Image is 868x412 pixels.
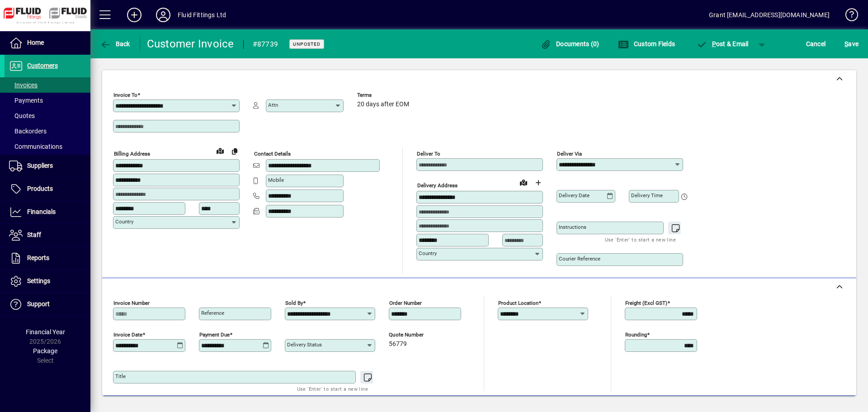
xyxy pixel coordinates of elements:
[113,300,150,306] mat-label: Invoice number
[5,155,90,177] a: Suppliers
[5,108,90,123] a: Quotes
[9,97,43,104] span: Payments
[26,328,65,336] span: Financial Year
[5,293,90,316] a: Support
[839,2,857,31] a: Knowledge Base
[98,36,132,52] button: Back
[389,341,407,348] span: 56779
[27,254,49,261] span: Reports
[5,77,90,93] a: Invoices
[120,7,149,23] button: Add
[199,331,230,338] mat-label: Payment due
[5,178,90,200] a: Products
[538,36,602,52] button: Documents (0)
[844,37,859,51] span: ave
[27,231,41,238] span: Staff
[696,40,749,47] span: ost & Email
[5,32,90,54] a: Home
[287,341,322,348] mat-label: Delivery status
[559,192,590,199] mat-label: Delivery date
[115,218,133,225] mat-label: Country
[115,373,126,379] mat-label: Title
[531,175,545,190] button: Choose address
[27,208,56,215] span: Financials
[842,36,861,52] button: Save
[541,40,599,47] span: Documents (0)
[268,102,278,108] mat-label: Attn
[113,331,142,338] mat-label: Invoice date
[27,162,53,169] span: Suppliers
[178,8,226,22] div: Fluid Fittings Ltd
[293,41,321,47] span: Unposted
[625,331,647,338] mat-label: Rounding
[5,123,90,139] a: Backorders
[806,37,826,51] span: Cancel
[357,101,409,108] span: 20 days after EOM
[201,310,224,316] mat-label: Reference
[100,40,130,47] span: Back
[147,37,234,51] div: Customer Invoice
[559,256,600,262] mat-label: Courier Reference
[616,36,677,52] button: Custom Fields
[9,128,47,135] span: Backorders
[5,139,90,154] a: Communications
[27,62,58,69] span: Customers
[559,224,586,230] mat-label: Instructions
[516,175,531,189] a: View on map
[709,8,830,22] div: Grant [EMAIL_ADDRESS][DOMAIN_NAME]
[605,234,676,245] mat-hint: Use 'Enter' to start a new line
[5,93,90,108] a: Payments
[213,143,227,158] a: View on map
[712,40,716,47] span: P
[27,300,50,308] span: Support
[33,347,57,355] span: Package
[9,81,38,89] span: Invoices
[90,36,140,52] app-page-header-button: Back
[9,143,62,150] span: Communications
[27,39,44,46] span: Home
[9,112,35,119] span: Quotes
[804,36,828,52] button: Cancel
[419,250,437,256] mat-label: Country
[417,151,440,157] mat-label: Deliver To
[253,37,278,52] div: #87739
[113,92,137,98] mat-label: Invoice To
[5,270,90,293] a: Settings
[631,192,663,199] mat-label: Delivery time
[692,36,753,52] button: Post & Email
[625,300,667,306] mat-label: Freight (excl GST)
[297,384,368,394] mat-hint: Use 'Enter' to start a new line
[389,300,422,306] mat-label: Order number
[389,332,443,338] span: Quote number
[357,92,411,98] span: Terms
[149,7,178,23] button: Profile
[27,277,50,284] span: Settings
[268,177,284,183] mat-label: Mobile
[5,201,90,223] a: Financials
[557,151,582,157] mat-label: Deliver via
[5,224,90,246] a: Staff
[27,185,53,192] span: Products
[844,40,848,47] span: S
[285,300,303,306] mat-label: Sold by
[227,144,242,158] button: Copy to Delivery address
[498,300,538,306] mat-label: Product location
[618,40,675,47] span: Custom Fields
[5,247,90,270] a: Reports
